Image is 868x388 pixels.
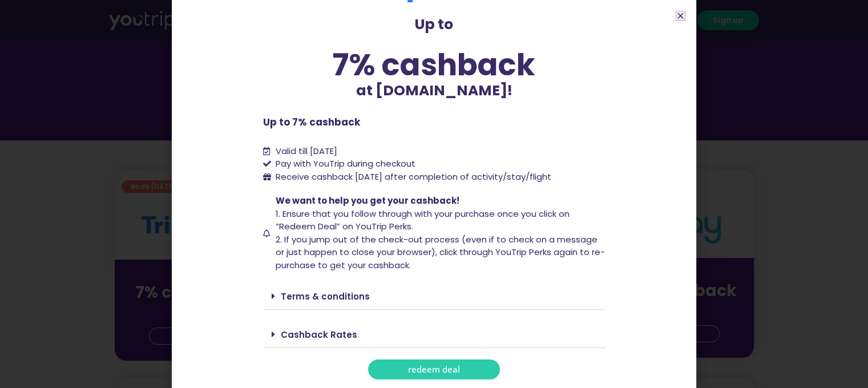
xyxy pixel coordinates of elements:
span: Valid till [DATE] [276,145,337,157]
b: Up to 7% cashback [263,115,360,129]
a: Terms & conditions [281,290,370,302]
div: Cashback Rates [263,321,605,348]
a: Cashback Rates [281,329,357,341]
a: Close [676,11,685,20]
span: Receive cashback [DATE] after completion of activity/stay/flight [276,171,551,183]
span: 1. Ensure that you follow through with your purchase once you click on “Redeem Deal” on YouTrip P... [276,208,570,233]
span: 2. If you jump out of the check-out process (even if to check on a message or just happen to clos... [276,233,605,271]
span: We want to help you get your cashback! [276,195,459,207]
div: 7% cashback [263,50,605,80]
div: Terms & conditions [263,283,605,310]
span: redeem deal [408,365,460,374]
a: redeem deal [368,359,500,379]
span: Pay with YouTrip during checkout [273,157,415,171]
p: Up to [263,14,605,35]
p: at [DOMAIN_NAME]! [263,80,605,102]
